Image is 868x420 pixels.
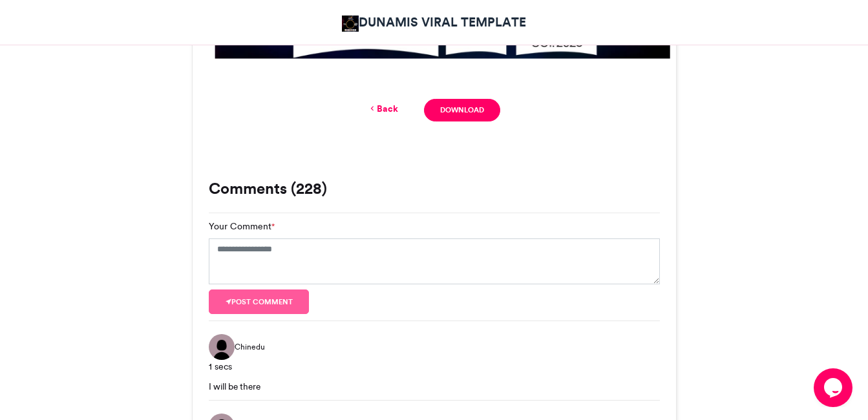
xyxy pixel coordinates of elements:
[209,289,310,314] button: Post comment
[209,334,235,360] img: Chinedu
[235,341,265,353] span: Chinedu
[424,99,500,121] a: Download
[209,360,660,373] div: 1 secs
[209,220,275,233] label: Your Comment
[368,102,398,116] a: Back
[209,380,660,393] div: I will be there
[342,13,527,32] a: DUNAMIS VIRAL TEMPLATE
[814,368,855,407] iframe: chat widget
[209,181,660,196] h3: Comments (228)
[342,16,359,32] img: DUNAMIS VIRAL TEMPLATE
